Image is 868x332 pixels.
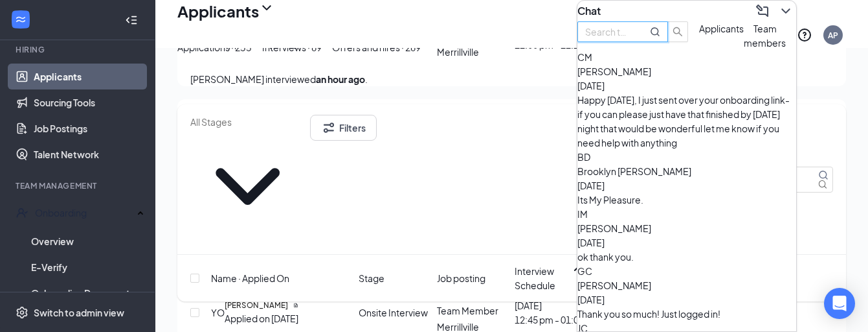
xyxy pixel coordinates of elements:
a: E-Verify [31,254,144,280]
svg: MagnifyingGlass [818,170,829,180]
svg: ComposeMessage [755,3,770,19]
span: Stage [359,271,384,285]
input: Search team member [585,25,632,39]
span: [PERSON_NAME] [577,222,651,234]
a: Job Postings [34,115,144,141]
div: ok thank you. [577,250,796,264]
div: Its My Pleasure. [577,193,796,207]
div: Switch to admin view [34,306,124,319]
span: [PERSON_NAME] [577,279,651,291]
svg: Settings [16,306,28,319]
span: [DATE] [577,237,605,248]
span: Team members [744,23,786,49]
div: Onboarding [35,206,133,219]
a: Applicants [34,64,144,89]
button: search [667,21,688,42]
svg: Filter [321,120,337,136]
span: Interview Schedule [515,264,572,292]
div: Open Intercom Messenger [824,288,855,319]
h3: Chat [577,4,601,18]
span: [DATE] [577,294,605,305]
span: Job posting [437,271,485,285]
div: Hiring [16,44,142,55]
span: [PERSON_NAME] [577,65,651,77]
a: Talent Network [34,141,144,167]
div: AP [828,30,838,41]
svg: Collapse [125,14,138,27]
input: All Stages [190,115,305,129]
button: ComposeMessage [752,1,773,21]
button: Filter Filters [310,115,377,141]
svg: ChevronDown [190,129,305,244]
div: Team Management [16,180,142,191]
span: [DATE] [577,80,605,91]
svg: WorkstreamLogo [14,13,27,26]
span: 12:45 pm - 01:00 pm [515,313,599,327]
div: Happy [DATE], I just sent over your onboarding link- if you can please just have that finished by... [577,93,796,150]
a: Sourcing Tools [34,89,144,115]
div: Applied on [DATE] [225,311,298,326]
div: CM [577,50,796,64]
span: Name · Applied On [211,271,289,285]
span: Applicants [699,23,744,34]
div: Thank you so much! Just logged in! [577,307,796,321]
svg: UserCheck [16,206,28,219]
div: IM [577,207,796,221]
button: ChevronDown [775,1,796,21]
svg: ArrowUp [570,263,586,278]
a: Onboarding Documents [31,280,144,306]
span: [DATE] [577,180,605,191]
svg: ChevronDown [778,3,794,19]
svg: MagnifyingGlass [650,27,660,37]
span: search [668,27,687,37]
span: Brooklyn [PERSON_NAME] [577,165,691,177]
div: BD [577,150,796,164]
svg: QuestionInfo [797,27,812,43]
div: GC [577,264,796,278]
a: Overview [31,228,144,254]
